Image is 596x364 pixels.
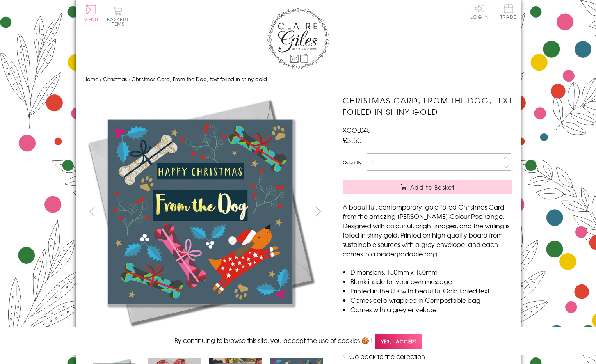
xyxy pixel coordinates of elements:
span: › [128,75,130,83]
a: Home [84,75,98,83]
button: Basket0 items [107,6,128,26]
li: Comes with a grey envelope [350,305,512,314]
span: Add to Basket [410,183,455,191]
button: prev [84,202,101,220]
button: next [310,202,327,220]
span: 0 items [110,16,128,27]
span: › [100,75,101,83]
span: £3.50 [343,135,362,146]
span: XCOL045 [343,125,370,135]
li: Blank inside for your own message [350,277,512,286]
img: Christmas Card, From the Dog, text foiled in shiny gold [327,95,561,329]
a: Go back to the collection [349,352,425,361]
button: Menu [84,5,99,21]
nav: breadcrumbs [84,71,513,87]
img: Christmas Card, From the Dog, text foiled in shiny gold [83,95,317,329]
span: Trade [500,4,517,19]
span: Menu [84,16,99,23]
img: Claire Giles Greetings Cards [267,8,329,69]
label: Quantity [343,159,361,166]
li: Comes cello wrapped in Compostable bag [350,295,512,305]
span: Yes, I accept [375,334,422,349]
a: Log In [470,4,489,19]
li: Printed in the U.K with beautiful Gold Foiled text [350,286,512,295]
button: Add to Basket [343,180,512,194]
span: Christmas Card, From the Dog, text foiled in shiny gold [132,75,267,83]
a: Christmas [103,75,127,83]
h1: Christmas Card, From the Dog, text foiled in shiny gold [343,95,512,117]
li: Dimensions: 150mm x 150mm [350,267,512,277]
a: Trade [500,4,517,21]
p: A beautiful, contemporary, gold foiled Christmas Card from the amazing [PERSON_NAME] Colour Pop r... [343,202,512,258]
